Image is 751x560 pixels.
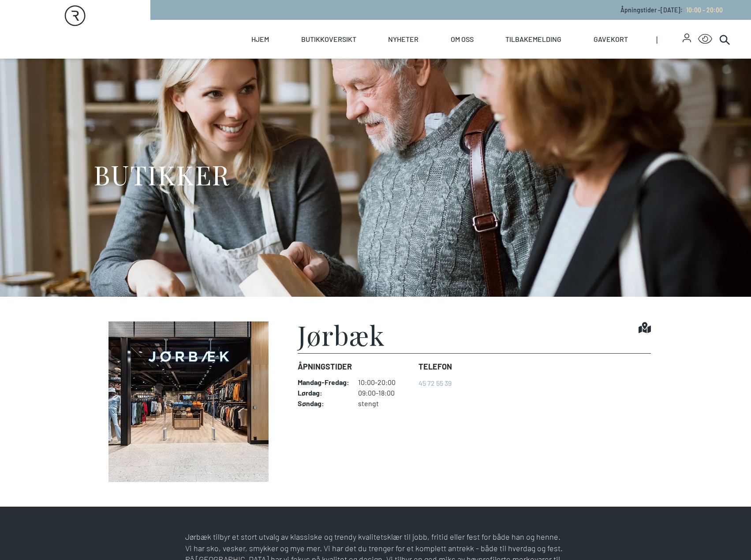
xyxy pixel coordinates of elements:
a: Om oss [451,20,474,59]
span: 10:00 - 20:00 [686,6,723,14]
a: Butikkoversikt [301,20,356,59]
h1: BUTIKKER [93,158,230,191]
span: | [656,20,683,59]
dd: 09:00-18:00 [358,388,411,397]
dt: Lørdag : [298,388,349,397]
dt: Søndag : [298,399,349,408]
a: Hjem [251,20,269,59]
p: Åpningstider - [DATE] : [620,5,723,15]
dt: Mandag - Fredag : [298,378,349,387]
h1: Jørbæk [298,321,385,348]
a: 10:00 - 20:00 [683,6,723,14]
button: Open Accessibility Menu [698,32,712,46]
a: Nyheter [388,20,418,59]
dd: 10:00-20:00 [358,378,411,387]
dt: Åpningstider [298,361,411,373]
a: 45 72 55 39 [418,379,452,387]
a: Tilbakemelding [505,20,561,59]
dd: stengt [358,399,411,408]
dt: Telefon [418,361,452,373]
a: Gavekort [594,20,628,59]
